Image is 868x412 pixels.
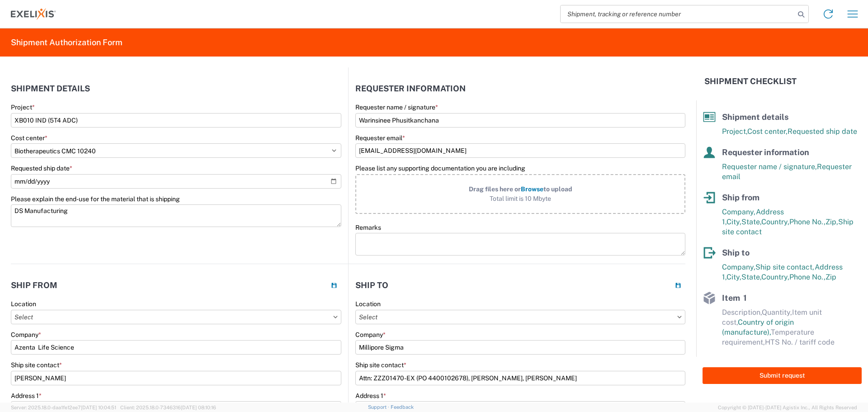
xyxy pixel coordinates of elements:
span: Requester name / signature, [722,162,817,171]
label: Remarks [355,223,381,232]
span: Item [722,293,740,303]
span: Country of origin (manufacture), [722,318,794,336]
span: Ship to [722,248,750,257]
span: Cost center, [747,127,788,136]
span: City, [726,218,741,226]
span: Client: 2025.18.0-7346316 [120,405,216,410]
input: Shipment, tracking or reference number [561,5,795,23]
label: Ship site contact [11,361,62,369]
label: Please explain the end-use for the material that is shipping [11,195,180,203]
label: Requested ship date [11,164,72,172]
span: Country, [761,273,789,281]
span: Copyright © [DATE]-[DATE] Agistix Inc., All Rights Reserved [718,403,857,412]
label: Company [11,331,41,339]
span: Ship from [722,193,759,202]
span: Requested ship date [788,127,857,136]
label: Please list any supporting documentation you are including [355,164,685,172]
label: Address 1 [355,392,386,400]
span: to upload [543,185,572,193]
h2: Ship to [355,281,388,290]
label: Requester email [355,134,405,142]
span: Requester information [722,147,809,157]
span: Company, [722,208,756,216]
span: Shipment details [722,112,788,122]
label: Ship site contact [355,361,406,369]
span: [DATE] 10:04:51 [81,405,116,410]
h2: Shipment Authorization Form [11,37,123,48]
h2: Shipment Checklist [704,76,797,87]
span: Company, [722,263,755,271]
span: HTS No. / tariff code [765,338,835,346]
label: Address 1 [11,392,42,400]
button: Submit request [703,367,862,384]
span: Phone No., [789,218,826,226]
span: Drag files here or [469,185,521,193]
span: Zip [826,273,836,281]
span: Project, [722,127,747,136]
h2: Requester information [355,84,466,93]
span: Ship site contact, [755,263,815,271]
span: City, [726,273,741,281]
label: Company [355,331,386,339]
span: Phone No., [789,273,826,281]
label: Project [11,103,35,111]
input: Select [11,310,341,324]
span: Browse [521,185,543,193]
h2: Ship from [11,281,57,290]
label: Location [11,300,36,308]
label: Requester name / signature [355,103,438,111]
span: Total limit is 10 Mbyte [366,194,675,204]
a: Support [368,404,391,410]
span: Country, [761,218,789,226]
label: Cost center [11,134,47,142]
span: State, [741,273,761,281]
span: Zip, [826,218,838,226]
span: State, [741,218,761,226]
label: Location [355,300,381,308]
a: Feedback [391,404,414,410]
h2: Shipment details [11,84,90,93]
span: Quantity, [762,308,792,317]
span: 1 [743,293,747,303]
span: Description, [722,308,762,317]
span: Server: 2025.18.0-daa1fe12ee7 [11,405,116,410]
input: Select [355,310,685,324]
span: [DATE] 08:10:16 [181,405,216,410]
